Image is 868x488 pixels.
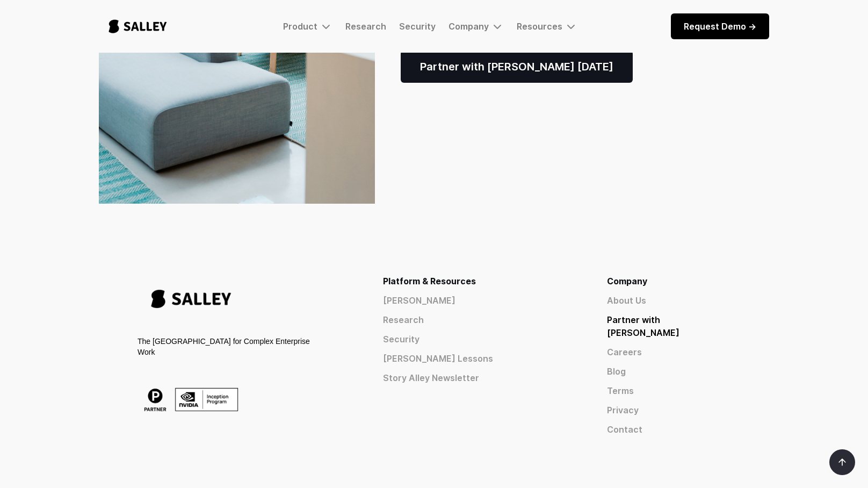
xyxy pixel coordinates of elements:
div: The [GEOGRAPHIC_DATA] for Complex Enterprise Work [138,336,314,357]
div: Resources [517,20,577,33]
a: Security [399,21,436,32]
a: Story Alley Newsletter [383,371,568,384]
a: [PERSON_NAME] Lessons [383,352,568,365]
a: Partner with [PERSON_NAME] [607,313,730,339]
a: Request Demo -> [671,13,769,39]
div: Company [449,20,504,33]
div: Product [283,20,332,33]
a: [PERSON_NAME] [383,294,568,307]
div: Platform & Resources [383,275,568,288]
div: Company [449,21,489,32]
a: Research [345,21,386,32]
a: home [99,9,177,44]
a: Blog [607,365,730,378]
a: Contact [607,423,730,436]
a: Careers [607,346,730,358]
a: Research [383,313,568,326]
a: Terms [607,384,730,397]
div: Product [283,21,317,32]
div: Company [607,275,730,288]
a: About Us [607,294,730,307]
a: Security [383,333,568,346]
div: Resources [517,21,562,32]
a: Privacy [607,404,730,417]
a: Partner with [PERSON_NAME] [DATE] [401,51,633,83]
